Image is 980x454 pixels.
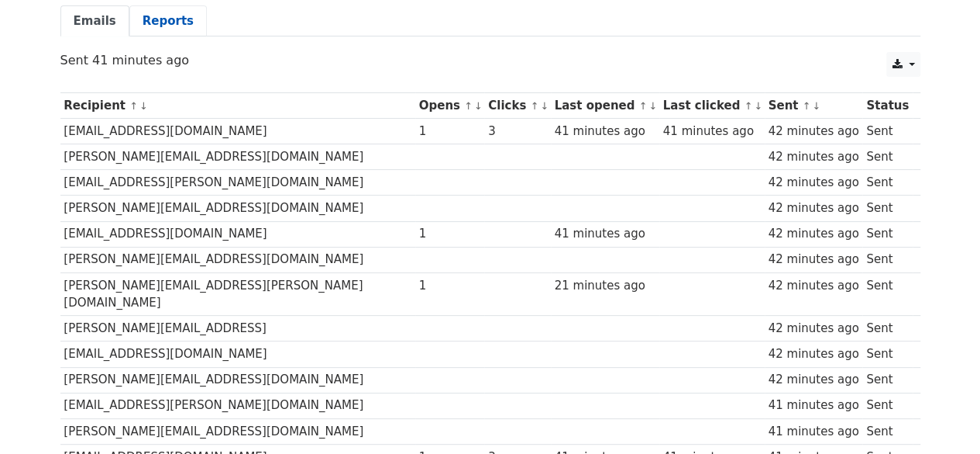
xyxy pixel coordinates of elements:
[768,148,858,166] div: 42 minutes ago
[474,100,483,112] a: ↓
[639,100,648,112] a: ↑
[60,247,415,272] td: [PERSON_NAME][EMAIL_ADDRESS][DOMAIN_NAME]
[415,93,485,119] th: Opens
[464,100,473,112] a: ↑
[60,341,415,367] td: [EMAIL_ADDRESS][DOMAIN_NAME]
[768,397,858,414] div: 41 minutes ago
[555,123,655,140] div: 41 minutes ago
[60,93,415,119] th: Recipient
[862,341,912,367] td: Sent
[663,123,761,140] div: 41 minutes ago
[768,199,858,217] div: 42 minutes ago
[419,225,481,243] div: 1
[862,221,912,247] td: Sent
[862,418,912,444] td: Sent
[648,100,657,112] a: ↓
[60,272,415,316] td: [PERSON_NAME][EMAIL_ADDRESS][PERSON_NAME][DOMAIN_NAME]
[60,119,415,144] td: [EMAIL_ADDRESS][DOMAIN_NAME]
[129,5,207,37] a: Reports
[484,93,550,119] th: Clicks
[60,170,415,196] td: [EMAIL_ADDRESS][PERSON_NAME][DOMAIN_NAME]
[754,100,762,112] a: ↓
[903,379,980,454] iframe: Chat Widget
[60,196,415,221] td: [PERSON_NAME][EMAIL_ADDRESS][DOMAIN_NAME]
[555,225,655,243] div: 41 minutes ago
[768,174,858,192] div: 42 minutes ago
[129,100,138,112] a: ↑
[862,196,912,221] td: Sent
[60,5,129,37] a: Emails
[862,144,912,170] td: Sent
[60,52,920,68] p: Sent 41 minutes ago
[551,93,659,119] th: Last opened
[60,144,415,170] td: [PERSON_NAME][EMAIL_ADDRESS][DOMAIN_NAME]
[139,100,148,112] a: ↓
[768,423,858,441] div: 41 minutes ago
[862,316,912,341] td: Sent
[555,277,655,295] div: 21 minutes ago
[862,272,912,316] td: Sent
[60,316,415,341] td: [PERSON_NAME][EMAIL_ADDRESS]
[862,393,912,418] td: Sent
[862,367,912,393] td: Sent
[530,100,538,112] a: ↑
[419,277,481,295] div: 1
[60,393,415,418] td: [EMAIL_ADDRESS][PERSON_NAME][DOMAIN_NAME]
[768,345,858,363] div: 42 minutes ago
[768,225,858,243] div: 42 minutes ago
[768,320,858,338] div: 42 minutes ago
[540,100,548,112] a: ↓
[768,371,858,389] div: 42 minutes ago
[862,170,912,196] td: Sent
[60,418,415,444] td: [PERSON_NAME][EMAIL_ADDRESS][DOMAIN_NAME]
[862,93,912,119] th: Status
[488,123,547,140] div: 3
[862,247,912,272] td: Sent
[768,123,858,140] div: 42 minutes ago
[765,93,863,119] th: Sent
[802,100,810,112] a: ↑
[659,93,765,119] th: Last clicked
[744,100,752,112] a: ↑
[768,251,858,269] div: 42 minutes ago
[60,221,415,247] td: [EMAIL_ADDRESS][DOMAIN_NAME]
[419,123,481,140] div: 1
[862,119,912,144] td: Sent
[812,100,820,112] a: ↓
[60,367,415,393] td: [PERSON_NAME][EMAIL_ADDRESS][DOMAIN_NAME]
[768,277,858,295] div: 42 minutes ago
